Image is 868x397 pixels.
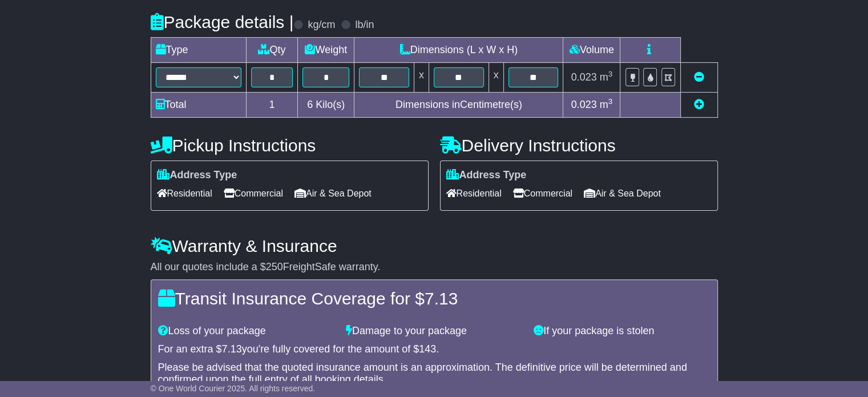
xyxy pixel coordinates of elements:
[694,71,704,83] a: Remove this item
[151,93,246,118] td: Total
[571,71,597,83] span: 0.023
[571,99,597,110] span: 0.023
[222,343,242,355] span: 7.13
[298,38,354,63] td: Weight
[608,70,613,78] sup: 3
[419,343,436,355] span: 143
[151,38,246,63] td: Type
[584,185,661,202] span: Air & Sea Depot
[440,136,718,155] h4: Delivery Instructions
[425,289,458,308] span: 7.13
[600,99,613,110] span: m
[563,38,620,63] td: Volume
[298,93,354,118] td: Kilo(s)
[694,99,704,110] a: Add new item
[246,93,298,118] td: 1
[151,136,429,155] h4: Pickup Instructions
[354,38,563,63] td: Dimensions (L x W x H)
[446,185,502,202] span: Residential
[157,185,212,202] span: Residential
[600,71,613,83] span: m
[151,261,718,274] div: All our quotes include a $ FreightSafe warranty.
[294,185,372,202] span: Air & Sea Depot
[308,19,335,31] label: kg/cm
[152,325,340,338] div: Loss of your package
[488,63,503,93] td: x
[414,63,429,93] td: x
[157,169,237,182] label: Address Type
[266,261,283,272] span: 250
[246,38,298,63] td: Qty
[151,13,294,31] h4: Package details |
[355,19,374,31] label: lb/in
[608,97,613,106] sup: 3
[446,169,527,182] label: Address Type
[158,362,710,386] div: Please be advised that the quoted insurance amount is an approximation. The definitive price will...
[528,325,716,338] div: If your package is stolen
[158,343,710,356] div: For an extra $ you're fully covered for the amount of $ .
[151,236,718,255] h4: Warranty & Insurance
[158,289,710,308] h4: Transit Insurance Coverage for $
[224,185,283,202] span: Commercial
[307,99,313,110] span: 6
[151,384,316,393] span: © One World Courier 2025. All rights reserved.
[513,185,572,202] span: Commercial
[354,93,563,118] td: Dimensions in Centimetre(s)
[340,325,528,338] div: Damage to your package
